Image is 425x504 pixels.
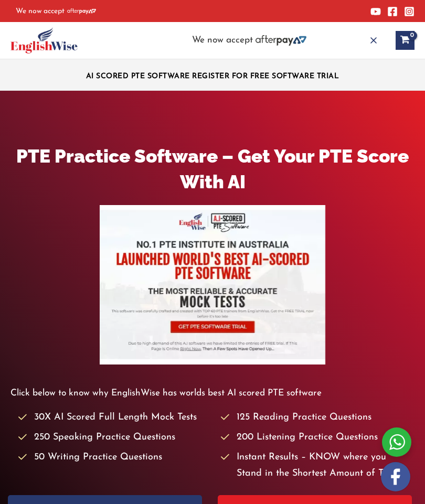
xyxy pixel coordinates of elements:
[221,430,415,445] li: 200 Listening Practice Questions
[18,410,212,425] li: 30X AI Scored Full Length Mock Tests
[221,410,415,425] li: 125 Reading Practice Questions
[10,143,415,195] h1: PTE Practice Software – Get Your PTE Score With AI
[78,64,347,85] aside: Header Widget 1
[10,385,415,401] p: Click below to know why EnglishWise has worlds best AI scored PTE software
[187,35,312,46] aside: Header Widget 2
[18,430,212,445] li: 250 Speaking Practice Questions
[86,72,339,80] a: AI SCORED PTE SOFTWARE REGISTER FOR FREE SOFTWARE TRIAL
[387,6,398,17] a: Facebook
[221,449,415,481] li: Instant Results – KNOW where you Stand in the Shortest Amount of Time
[16,6,65,17] span: We now accept
[404,6,415,17] a: Instagram
[370,6,381,17] a: YouTube
[18,449,212,465] li: 50 Writing Practice Questions
[192,35,253,46] span: We now accept
[100,205,325,364] img: pte-institute-main
[67,8,96,14] img: Afterpay-Logo
[10,27,78,53] img: cropped-ew-logo
[381,462,410,491] img: white-facebook.png
[256,35,306,46] img: Afterpay-Logo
